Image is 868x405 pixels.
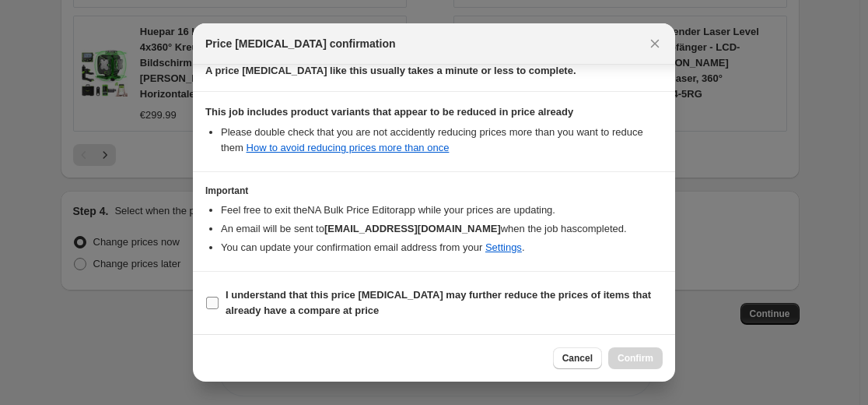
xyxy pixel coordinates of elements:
[221,221,663,237] li: An email will be sent to when the job has completed .
[485,241,522,253] a: Settings
[205,106,573,118] b: This job includes product variants that appear to be reduced in price already
[226,289,651,316] b: I understand that this price [MEDICAL_DATA] may further reduce the prices of items that already h...
[205,185,663,197] h3: Important
[221,125,663,156] li: Please double check that you are not accidently reducing prices more than you want to reduce them
[221,202,663,218] li: Feel free to exit the NA Bulk Price Editor app while your prices are updating.
[553,347,602,369] button: Cancel
[205,65,576,76] b: A price [MEDICAL_DATA] like this usually takes a minute or less to complete.
[247,142,450,153] a: How to avoid reducing prices more than once
[221,240,663,255] li: You can update your confirmation email address from your .
[205,36,396,51] span: Price [MEDICAL_DATA] confirmation
[644,33,666,55] button: Close
[562,352,593,364] span: Cancel
[324,223,501,234] b: [EMAIL_ADDRESS][DOMAIN_NAME]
